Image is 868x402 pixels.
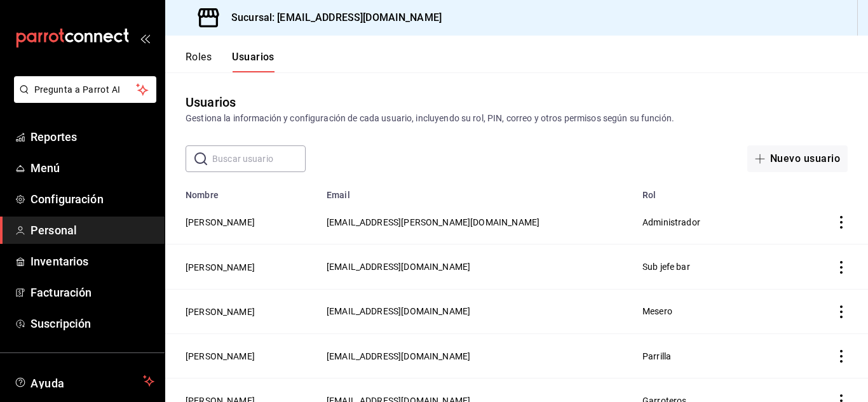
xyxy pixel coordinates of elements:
[327,351,470,361] span: [EMAIL_ADDRESS][DOMAIN_NAME]
[747,145,848,172] button: Nuevo usuario
[221,10,442,25] h3: Sucursal: [EMAIL_ADDRESS][DOMAIN_NAME]
[642,262,690,272] span: Sub jefe bar
[140,33,150,43] button: open_drawer_menu
[165,182,319,200] th: Nombre
[186,112,848,125] div: Gestiona la información y configuración de cada usuario, incluyendo su rol, PIN, correo y otros p...
[642,306,672,316] span: Mesero
[319,182,635,200] th: Email
[635,182,803,200] th: Rol
[9,92,156,105] a: Pregunta a Parrot AI
[31,253,154,270] span: Inventarios
[14,76,156,103] button: Pregunta a Parrot AI
[186,350,255,363] button: [PERSON_NAME]
[186,305,255,318] button: [PERSON_NAME]
[31,284,154,301] span: Facturación
[186,51,275,72] div: navigation tabs
[642,217,700,227] span: Administrador
[835,216,848,229] button: actions
[835,305,848,318] button: actions
[186,261,255,274] button: [PERSON_NAME]
[327,217,539,227] span: [EMAIL_ADDRESS][PERSON_NAME][DOMAIN_NAME]
[186,216,255,229] button: [PERSON_NAME]
[31,315,154,332] span: Suscripción
[212,146,306,171] input: Buscar usuario
[835,350,848,363] button: actions
[186,93,236,112] div: Usuarios
[232,51,275,72] button: Usuarios
[642,351,671,361] span: Parrilla
[31,222,154,239] span: Personal
[31,191,154,208] span: Configuración
[31,159,154,177] span: Menú
[327,306,470,316] span: [EMAIL_ADDRESS][DOMAIN_NAME]
[31,128,154,145] span: Reportes
[34,83,137,97] span: Pregunta a Parrot AI
[31,373,138,389] span: Ayuda
[186,51,212,72] button: Roles
[327,262,470,272] span: [EMAIL_ADDRESS][DOMAIN_NAME]
[835,261,848,274] button: actions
